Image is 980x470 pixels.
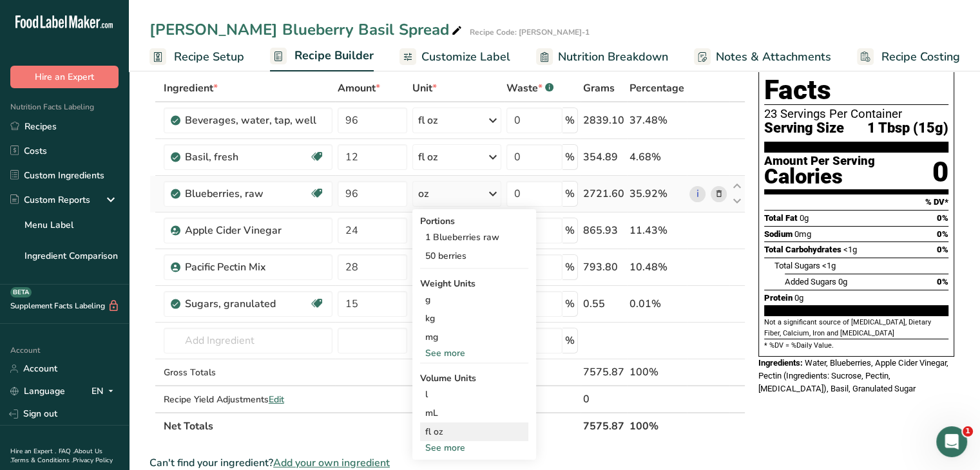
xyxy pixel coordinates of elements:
div: Custom Reports [10,193,90,207]
section: Not a significant source of [MEDICAL_DATA], Dietary Fiber, Calcium, Iron and [MEDICAL_DATA] [764,317,948,339]
div: 2721.60 [583,186,624,202]
span: Protein [764,293,793,303]
a: Recipe Builder [270,41,374,72]
span: Total Fat [764,213,798,223]
span: Recipe Builder [294,47,374,64]
a: Notes & Attachments [694,42,831,71]
span: 0% [937,229,948,239]
span: 0mg [794,229,811,239]
div: 0.01% [629,296,684,312]
a: Privacy Policy [73,456,113,465]
div: 0 [583,391,624,407]
span: Water, Blueberries, Apple Cider Vinegar, Pectin (Ingredients: Sucrose, Pectin, [MEDICAL_DATA]), B... [758,358,948,393]
span: Edit [269,393,284,406]
div: 354.89 [583,149,624,165]
span: Ingredient [164,80,218,96]
th: 7575.87 [581,412,627,439]
span: Ingredients: [758,358,803,368]
div: 50 berries [420,247,528,265]
a: FAQ . [59,447,74,456]
div: 793.80 [583,259,624,275]
span: 0g [838,277,847,287]
div: fl oz [418,149,437,165]
span: Unit [412,80,437,96]
div: oz [418,186,428,202]
div: EN [91,384,119,399]
div: Apple Cider Vinegar [185,223,325,238]
div: fl oz [425,425,523,438]
span: Amount [338,80,380,96]
div: kg [420,309,528,328]
span: 0% [937,245,948,254]
a: Language [10,380,65,402]
a: Hire an Expert . [10,447,56,456]
div: See more [420,441,528,455]
span: Notes & Attachments [716,48,831,66]
span: Customize Label [421,48,510,66]
th: 100% [627,412,687,439]
div: mg [420,328,528,346]
div: 23 Servings Per Container [764,108,948,120]
div: 865.93 [583,223,624,238]
div: 100% [629,364,684,380]
span: Recipe Costing [881,48,960,66]
div: 0 [932,155,948,189]
div: Weight Units [420,277,528,290]
span: 0g [794,293,803,303]
h1: Nutrition Facts [764,46,948,105]
div: g [420,290,528,309]
span: 0% [937,213,948,223]
a: i [689,186,706,202]
div: Gross Totals [164,366,332,379]
div: Amount Per Serving [764,155,875,167]
div: Recipe Yield Adjustments [164,393,332,406]
a: About Us . [10,447,102,465]
div: See more [420,346,528,360]
div: Volume Units [420,371,528,385]
div: 11.43% [629,223,684,238]
section: % DV* [764,194,948,210]
span: Total Sugars [774,261,820,270]
a: Nutrition Breakdown [536,42,668,71]
span: Grams [583,80,615,96]
span: Serving Size [764,120,844,136]
div: fl oz [418,113,437,128]
div: 37.48% [629,113,684,128]
a: Recipe Setup [149,42,244,71]
div: 35.92% [629,186,684,202]
div: 4.68% [629,149,684,165]
span: 0% [937,277,948,287]
div: Basil, fresh [185,149,309,165]
a: Customize Label [399,42,510,71]
div: BETA [10,287,32,297]
span: <1g [822,261,836,270]
div: mL [425,406,523,420]
a: Recipe Costing [857,42,960,71]
div: Waste [506,80,553,96]
th: Net Totals [161,412,581,439]
div: Recipe Code: [PERSON_NAME]-1 [470,26,590,38]
div: [PERSON_NAME] Blueberry Basil Spread [149,18,465,41]
div: 1 Blueberries raw [420,228,528,247]
div: 7575.87 [583,364,624,380]
span: Nutrition Breakdown [558,48,668,66]
div: Beverages, water, tap, well [185,113,325,128]
span: Total Carbohydrates [764,245,841,254]
span: 0g [800,213,809,223]
button: Hire an Expert [10,66,119,88]
section: * %DV = %Daily Value. [764,339,948,351]
div: Blueberries, raw [185,186,309,202]
div: 10.48% [629,259,684,275]
span: 1 Tbsp (15g) [867,120,948,136]
div: Pacific Pectin Mix [185,259,325,275]
div: 2839.10 [583,113,624,128]
div: Portions [420,214,528,228]
span: Percentage [629,80,684,96]
div: 0.55 [583,296,624,312]
a: Terms & Conditions . [11,456,73,465]
div: l [425,388,523,401]
input: Add Ingredient [164,328,332,353]
span: Sodium [764,229,793,239]
div: Sugars, granulated [185,296,309,312]
div: Calories [764,167,875,186]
